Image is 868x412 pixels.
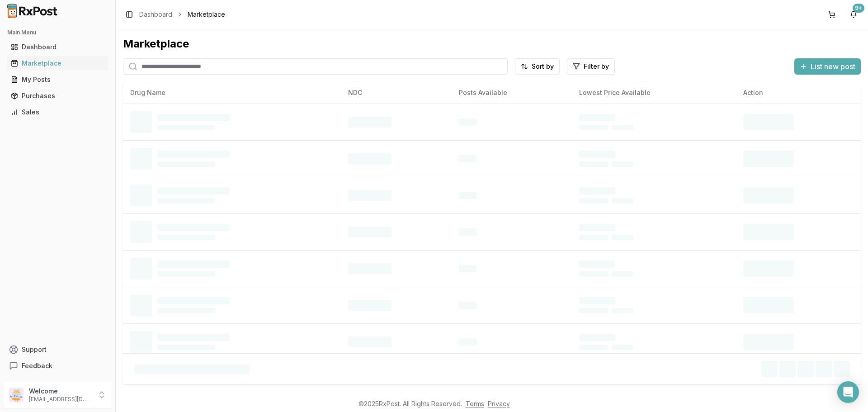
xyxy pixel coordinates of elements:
a: Privacy [488,400,510,407]
div: Open Intercom Messenger [837,381,859,403]
div: Marketplace [123,37,861,51]
button: List new post [794,58,861,75]
div: Purchases [11,91,104,100]
a: Dashboard [7,39,108,55]
button: Dashboard [4,40,112,54]
p: [EMAIL_ADDRESS][DOMAIN_NAME] [29,396,92,403]
nav: breadcrumb [139,10,225,19]
button: Feedback [4,358,112,374]
a: Sales [7,104,108,120]
th: Posts Available [452,82,572,104]
a: Dashboard [139,10,172,19]
button: My Posts [4,72,112,87]
span: Sort by [532,62,554,71]
a: List new post [794,63,861,72]
span: Marketplace [188,10,225,19]
h2: Main Menu [7,29,108,36]
button: Filter by [567,58,615,75]
div: Sales [11,108,104,117]
button: 9+ [846,7,861,22]
span: Feedback [22,361,52,370]
div: Marketplace [11,59,104,68]
a: Purchases [7,88,108,104]
div: My Posts [11,75,104,84]
th: Lowest Price Available [572,82,736,104]
button: Support [4,341,112,358]
th: NDC [341,82,452,104]
div: Dashboard [11,43,104,52]
a: Marketplace [7,55,108,71]
div: 9+ [853,4,864,13]
button: Sort by [515,58,560,75]
p: Welcome [29,387,92,396]
span: Filter by [584,62,609,71]
button: Purchases [4,89,112,103]
span: List new post [811,61,855,72]
a: My Posts [7,71,108,88]
th: Drug Name [123,82,341,104]
button: Marketplace [4,56,112,71]
img: User avatar [9,388,24,402]
img: RxPost Logo [4,4,61,18]
button: Sales [4,105,112,119]
a: Terms [466,400,484,407]
th: Action [736,82,861,104]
